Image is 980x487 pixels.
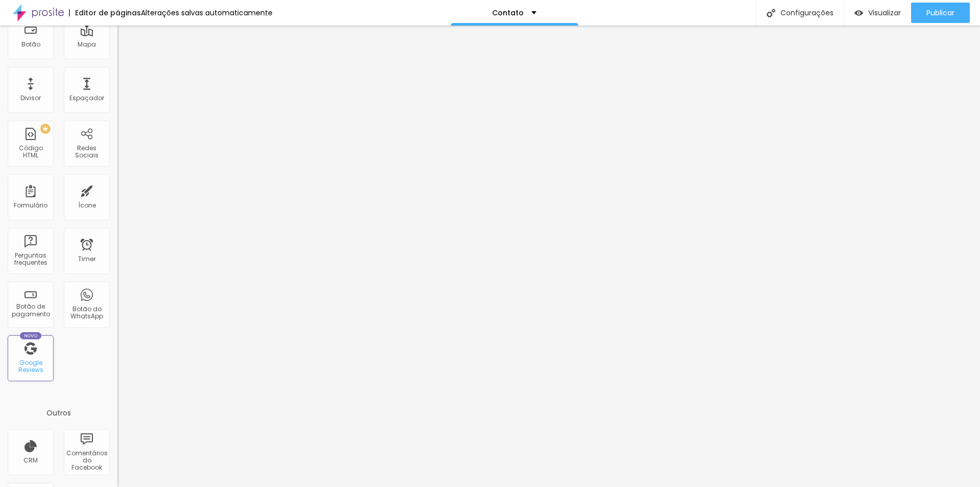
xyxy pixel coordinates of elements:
div: Google Reviews [10,359,51,374]
div: Botão [21,41,40,48]
span: Visualizar [868,9,901,17]
p: Contato [492,9,524,16]
iframe: Editor [117,26,980,487]
div: Perguntas frequentes [10,252,51,267]
div: Botão de pagamento [10,303,51,318]
div: Espaçador [69,95,104,102]
div: Editor de páginas [69,9,141,16]
div: Ícone [78,202,96,209]
button: Visualizar [844,3,911,23]
div: Botão do WhatsApp [66,306,107,320]
span: Publicar [926,9,954,17]
button: Publicar [911,3,970,23]
div: Alterações salvas automaticamente [141,9,273,16]
div: Timer [78,256,95,263]
img: Icone [767,9,775,17]
div: CRM [23,457,38,464]
div: Formulário [14,202,47,209]
div: Mapa [78,41,96,48]
div: Divisor [20,95,41,102]
div: Redes Sociais [66,145,107,159]
img: view-1.svg [854,9,863,17]
div: Comentários do Facebook [66,450,107,472]
div: Novo [20,332,42,339]
div: Código HTML [10,145,51,159]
